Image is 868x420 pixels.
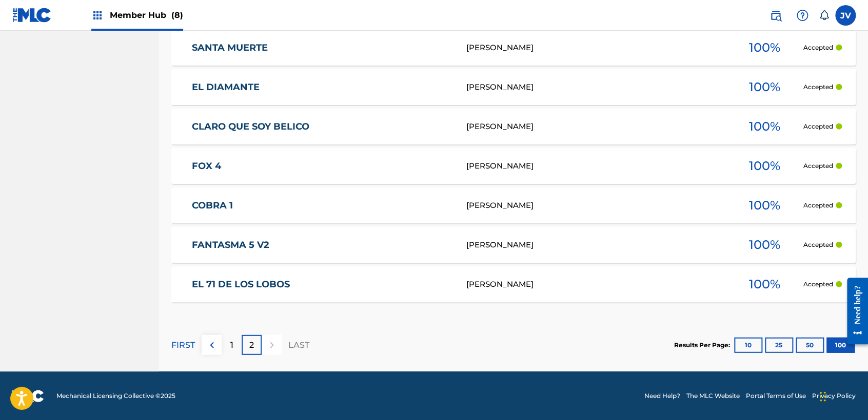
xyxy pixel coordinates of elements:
[749,157,780,175] span: 100 %
[288,339,309,351] p: LAST
[56,391,175,401] span: Mechanical Licensing Collective © 2025
[803,201,833,210] p: Accepted
[839,270,868,352] iframe: Resource Center
[749,38,780,57] span: 100 %
[749,275,780,293] span: 100 %
[749,78,780,96] span: 100 %
[803,122,833,131] p: Accepted
[12,8,52,23] img: MLC Logo
[466,42,726,54] div: [PERSON_NAME]
[192,42,452,54] a: SANTA MUERTE
[674,341,733,350] p: Results Per Page:
[734,338,762,353] button: 10
[803,280,833,289] p: Accepted
[819,10,829,20] div: Notifications
[192,81,452,93] a: EL DIAMANTE
[466,81,726,93] div: [PERSON_NAME]
[826,338,855,353] button: 100
[466,160,726,172] div: [PERSON_NAME]
[192,279,452,290] a: EL 71 DE LOS LOBOS
[792,5,813,26] div: Help
[110,9,183,21] span: Member Hub
[835,5,856,26] div: User Menu
[803,240,833,249] p: Accepted
[686,391,740,401] a: The MLC Website
[466,121,726,133] div: [PERSON_NAME]
[803,82,833,92] p: Accepted
[749,196,780,215] span: 100 %
[770,9,782,22] img: search
[192,200,452,212] a: COBRA 1
[206,339,218,351] img: left
[820,381,826,412] div: Arrastrar
[249,339,254,351] p: 2
[192,160,452,172] a: FOX 4
[171,339,195,351] p: FIRST
[746,391,806,401] a: Portal Terms of Use
[817,371,868,420] iframe: Chat Widget
[765,338,793,353] button: 25
[812,391,856,401] a: Privacy Policy
[91,9,104,22] img: Top Rightsholders
[466,200,726,212] div: [PERSON_NAME]
[230,339,233,351] p: 1
[796,9,808,22] img: help
[12,390,44,402] img: logo
[817,371,868,420] div: Widget de chat
[644,391,680,401] a: Need Help?
[765,5,786,26] a: Public Search
[749,117,780,136] span: 100 %
[466,279,726,290] div: [PERSON_NAME]
[192,121,452,133] a: CLARO QUE SOY BELICO
[171,10,183,20] span: (8)
[192,239,452,251] a: FANTASMA 5 V2
[803,43,833,52] p: Accepted
[466,239,726,251] div: [PERSON_NAME]
[796,338,824,353] button: 50
[803,161,833,171] p: Accepted
[749,236,780,254] span: 100 %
